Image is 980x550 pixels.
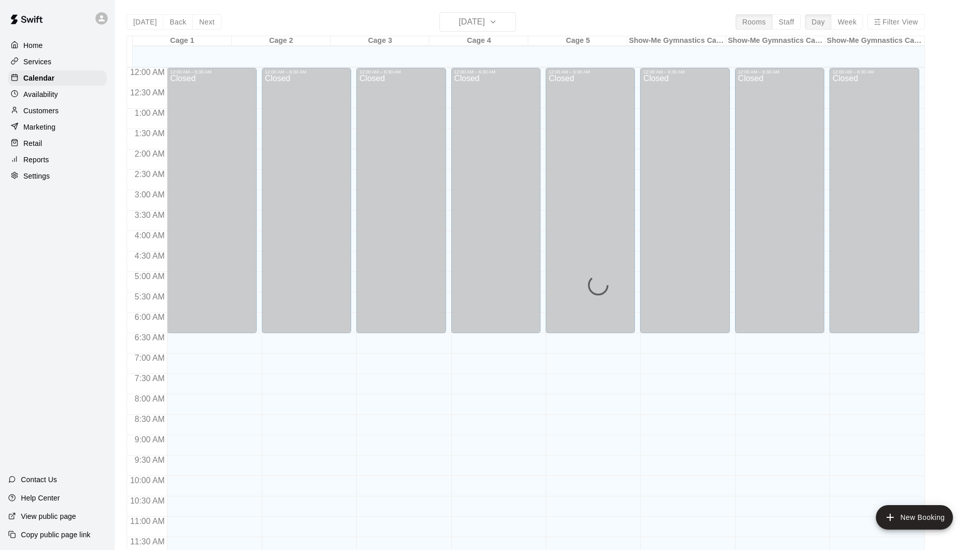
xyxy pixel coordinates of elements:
[23,138,42,148] p: Retail
[132,354,167,362] span: 7:00 AM
[549,69,632,74] div: 12:00 AM – 6:30 AM
[738,69,821,74] div: 12:00 AM – 6:30 AM
[132,252,167,260] span: 4:30 AM
[356,68,446,333] div: 12:00 AM – 6:30 AM: Closed
[8,136,107,151] a: Retail
[23,122,56,132] p: Marketing
[454,69,537,74] div: 12:00 AM – 6:30 AM
[132,170,167,179] span: 2:30 AM
[262,68,351,333] div: 12:00 AM – 6:30 AM: Closed
[23,171,50,181] p: Settings
[829,68,919,333] div: 12:00 AM – 6:30 AM: Closed
[546,68,635,333] div: 12:00 AM – 6:30 AM: Closed
[128,537,167,546] span: 11:30 AM
[21,511,76,521] p: View public page
[132,190,167,199] span: 3:00 AM
[8,168,107,184] a: Settings
[23,106,59,116] p: Customers
[23,73,55,83] p: Calendar
[132,313,167,321] span: 6:00 AM
[132,231,167,240] span: 4:00 AM
[825,36,924,46] div: Show-Me Gymnastics Cage 3
[454,74,537,337] div: Closed
[8,54,107,69] a: Services
[528,36,627,46] div: Cage 5
[8,152,107,167] a: Reports
[627,36,726,46] div: Show-Me Gymnastics Cage 1
[832,69,916,74] div: 12:00 AM – 6:30 AM
[167,68,256,333] div: 12:00 AM – 6:30 AM: Closed
[21,493,60,503] p: Help Center
[265,69,348,74] div: 12:00 AM – 6:30 AM
[128,88,167,97] span: 12:30 AM
[735,68,824,333] div: 12:00 AM – 6:30 AM: Closed
[549,74,632,337] div: Closed
[23,89,58,99] p: Availability
[23,57,52,67] p: Services
[643,69,726,74] div: 12:00 AM – 6:30 AM
[170,74,253,337] div: Closed
[8,38,107,53] a: Home
[23,155,49,165] p: Reports
[640,68,729,333] div: 12:00 AM – 6:30 AM: Closed
[331,36,430,46] div: Cage 3
[429,36,528,46] div: Cage 4
[132,129,167,138] span: 1:30 AM
[132,292,167,301] span: 5:30 AM
[265,74,348,337] div: Closed
[128,517,167,526] span: 11:00 AM
[170,69,253,74] div: 12:00 AM – 6:30 AM
[451,68,541,333] div: 12:00 AM – 6:30 AM: Closed
[128,68,167,77] span: 12:00 AM
[21,530,90,540] p: Copy public page link
[8,87,107,102] a: Availability
[23,40,43,51] p: Home
[132,272,167,281] span: 5:00 AM
[133,36,232,46] div: Cage 1
[359,74,443,337] div: Closed
[832,74,916,337] div: Closed
[132,435,167,444] span: 9:00 AM
[726,36,825,46] div: Show-Me Gymnastics Cage 2
[232,36,331,46] div: Cage 2
[359,69,443,74] div: 12:00 AM – 6:30 AM
[8,103,107,118] a: Customers
[132,374,167,383] span: 7:30 AM
[21,474,57,485] p: Contact Us
[132,211,167,219] span: 3:30 AM
[132,456,167,464] span: 9:30 AM
[8,70,107,86] a: Calendar
[128,476,167,485] span: 10:00 AM
[738,74,821,337] div: Closed
[128,496,167,505] span: 10:30 AM
[132,149,167,158] span: 2:00 AM
[8,119,107,135] a: Marketing
[132,415,167,423] span: 8:30 AM
[643,74,726,337] div: Closed
[132,333,167,342] span: 6:30 AM
[876,505,953,530] button: add
[132,109,167,117] span: 1:00 AM
[132,394,167,403] span: 8:00 AM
